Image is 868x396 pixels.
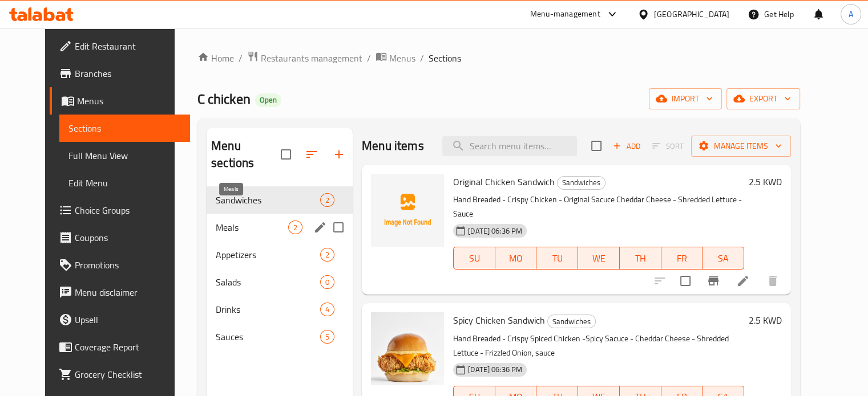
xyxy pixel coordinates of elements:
[216,221,288,234] span: Meals
[376,51,415,66] a: Menus
[321,332,334,342] span: 5
[320,275,334,289] div: items
[541,250,574,267] span: TU
[658,92,713,106] span: import
[557,176,605,190] div: Sandwiches
[321,250,334,260] span: 2
[371,174,444,247] img: Original Chicken Sandwich
[289,222,302,233] span: 2
[463,226,527,236] span: [DATE] 06:36 PM
[68,176,181,190] span: Edit Menu
[578,247,620,270] button: WE
[59,115,190,142] a: Sections
[624,250,657,267] span: TH
[288,221,302,234] div: items
[75,203,181,217] span: Choice Groups
[700,267,727,295] button: Branch-specific-item
[736,274,750,288] a: Edit menu item
[700,139,782,153] span: Manage items
[321,195,334,206] span: 2
[207,323,353,350] div: Sauces5
[197,51,800,66] nav: breadcrumb
[367,51,371,65] li: /
[75,340,181,354] span: Coverage Report
[75,368,181,381] span: Grocery Checklist
[611,140,642,153] span: Add
[75,67,181,80] span: Branches
[216,330,320,344] span: Sauces
[321,277,334,288] span: 0
[50,333,190,361] a: Coverage Report
[849,8,853,21] span: A
[661,247,703,270] button: FR
[530,7,600,21] div: Menu-management
[736,92,791,106] span: export
[274,142,298,166] span: Select all sections
[320,248,334,262] div: items
[707,250,740,267] span: SA
[389,51,415,65] span: Menus
[50,197,190,224] a: Choice Groups
[691,136,791,157] button: Manage items
[207,186,353,214] div: Sandwiches2
[50,32,190,60] a: Edit Restaurant
[726,88,800,109] button: export
[68,149,181,162] span: Full Menu View
[321,304,334,315] span: 4
[207,214,353,241] div: Meals2edit
[458,250,491,267] span: SU
[495,247,537,270] button: MO
[197,86,251,112] span: C chicken
[50,87,190,115] a: Menus
[320,303,334,316] div: items
[453,247,495,270] button: SU
[583,250,615,267] span: WE
[255,93,281,107] div: Open
[608,137,645,155] button: Add
[197,51,234,65] a: Home
[608,137,645,155] span: Add item
[320,330,334,344] div: items
[59,142,190,169] a: Full Menu View
[247,51,362,66] a: Restaurants management
[75,39,181,53] span: Edit Restaurant
[536,247,578,270] button: TU
[50,306,190,333] a: Upsell
[548,315,595,328] span: Sandwiches
[298,141,325,168] span: Sort sections
[649,88,722,109] button: import
[216,248,320,262] span: Appetizers
[453,173,555,190] span: Original Chicken Sandwich
[654,8,729,21] div: [GEOGRAPHIC_DATA]
[207,296,353,323] div: Drinks4
[584,134,608,158] span: Select section
[255,95,281,105] span: Open
[429,51,461,65] span: Sections
[59,169,190,197] a: Edit Menu
[759,267,786,295] button: delete
[463,364,527,375] span: [DATE] 06:36 PM
[77,94,181,108] span: Menus
[50,224,190,251] a: Coupons
[216,303,320,316] span: Drinks
[325,141,353,168] button: Add section
[442,136,577,156] input: search
[453,312,545,329] span: Spicy Chicken Sandwich
[749,312,782,328] h6: 2.5 KWD
[666,250,699,267] span: FR
[68,121,181,135] span: Sections
[749,174,782,190] h6: 2.5 KWD
[50,279,190,306] a: Menu disclaimer
[75,313,181,326] span: Upsell
[216,193,320,207] span: Sandwiches
[207,268,353,296] div: Salads0
[211,137,281,172] h2: Menu sections
[50,361,190,388] a: Grocery Checklist
[216,275,320,289] span: Salads
[207,182,353,355] nav: Menu sections
[362,137,424,154] h2: Menu items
